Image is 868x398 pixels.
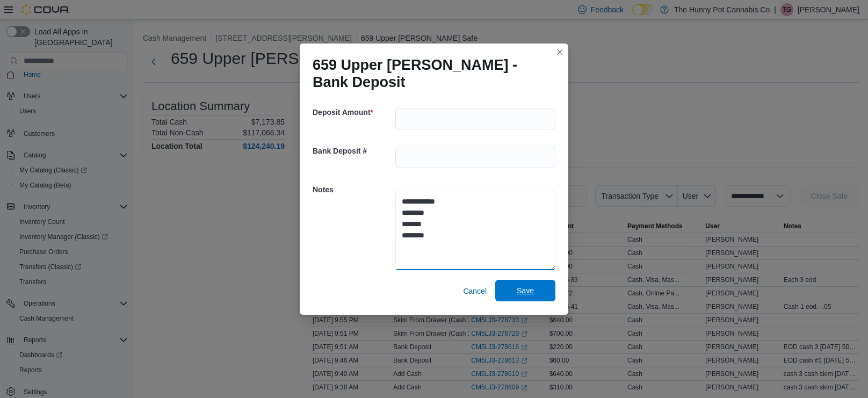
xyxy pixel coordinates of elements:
[313,179,393,200] h5: Notes
[553,46,566,59] button: Closes this modal window
[313,140,393,162] h5: Bank Deposit #
[313,56,547,91] h1: 659 Upper [PERSON_NAME] - Bank Deposit
[459,280,491,302] button: Cancel
[313,102,393,123] h5: Deposit Amount
[463,286,487,296] span: Cancel
[495,280,555,301] button: Save
[517,285,534,296] span: Save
